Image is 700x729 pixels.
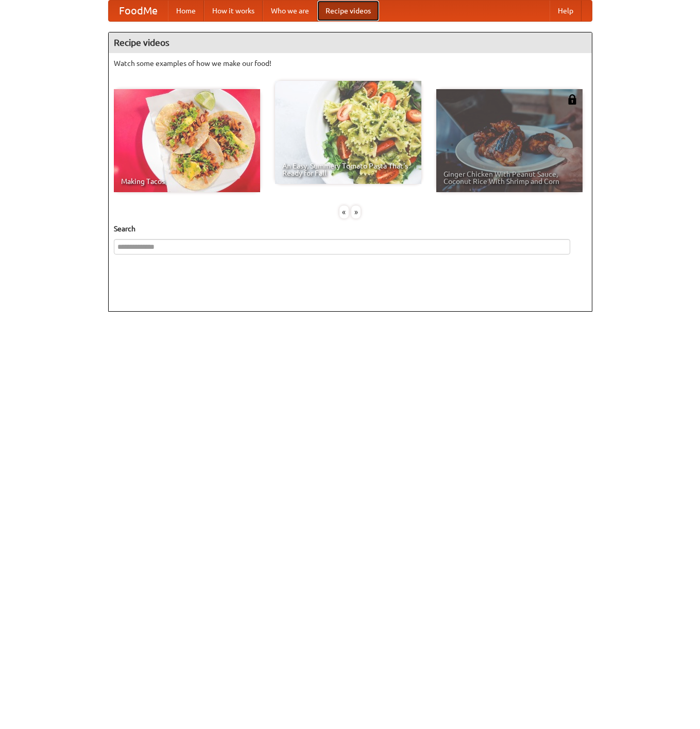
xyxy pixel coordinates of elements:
a: Making Tacos [114,89,260,192]
div: » [351,206,361,218]
div: « [339,206,349,218]
a: Who we are [263,1,317,21]
p: Watch some examples of how we make our food! [114,58,587,69]
a: An Easy, Summery Tomato Pasta That's Ready for Fall [275,81,421,184]
a: Help [550,1,582,21]
a: Recipe videos [317,1,379,21]
a: Home [168,1,204,21]
h5: Search [114,224,587,234]
h4: Recipe videos [109,32,592,53]
a: How it works [204,1,263,21]
span: Making Tacos [121,178,253,185]
a: FoodMe [109,1,168,21]
img: 483408.png [567,94,577,105]
span: An Easy, Summery Tomato Pasta That's Ready for Fall [282,162,414,177]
